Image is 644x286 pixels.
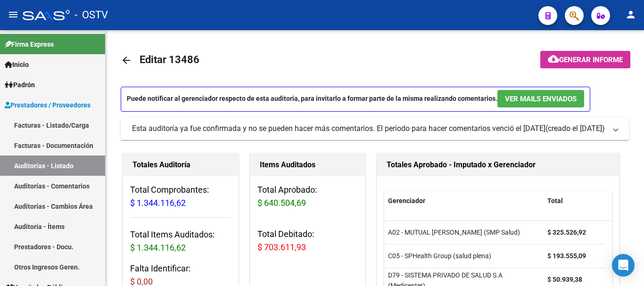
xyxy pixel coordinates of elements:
[121,87,590,112] p: Puede notificar al gerenciador respecto de esta auditoria, para invitarlo a formar parte de la mi...
[540,51,630,68] button: Generar informe
[384,191,544,211] datatable-header-cell: Gerenciador
[257,242,306,252] span: $ 703.611,93
[130,228,231,254] h3: Total Items Auditados:
[5,80,35,90] span: Padrón
[548,53,559,65] mat-icon: cloud_download
[257,228,358,254] h3: Total Debitado:
[121,117,629,140] mat-expansion-panel-header: Esta auditoría ya fue confirmada y no se pueden hacer más comentarios. El período para hacer come...
[8,9,19,20] mat-icon: menu
[5,39,54,49] span: Firma Express
[257,198,306,208] span: $ 640.504,69
[388,197,425,204] span: Gerenciador
[547,229,586,236] strong: $ 325.526,92
[5,59,29,70] span: Inicio
[130,198,186,208] span: $ 1.344.116,62
[388,252,491,260] span: C05 - SPHealth Group (salud plena)
[74,5,108,25] span: - OSTV
[547,252,586,260] strong: $ 193.555,09
[505,95,577,103] span: Ver Mails Enviados
[545,123,605,134] span: (creado el [DATE])
[387,157,610,172] h1: Totales Aprobado - Imputado x Gerenciador
[544,191,605,211] datatable-header-cell: Total
[547,197,563,204] span: Total
[130,243,186,253] span: $ 1.344.116,62
[260,157,356,172] h1: Items Auditados
[257,183,358,210] h3: Total Aprobado:
[625,9,636,20] mat-icon: person
[121,55,132,66] mat-icon: arrow_back
[5,100,91,110] span: Prestadores / Proveedores
[132,157,229,172] h1: Totales Auditoría
[547,276,582,283] strong: $ 50.939,38
[132,123,545,134] div: Esta auditoría ya fue confirmada y no se pueden hacer más comentarios. El período para hacer come...
[130,183,231,210] h3: Total Comprobantes:
[140,54,199,65] span: Editar 13486
[559,56,623,64] span: Generar informe
[388,229,520,236] span: A02 - MUTUAL [PERSON_NAME] (SMP Salud)
[497,90,584,107] button: Ver Mails Enviados
[612,254,635,277] div: Open Intercom Messenger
